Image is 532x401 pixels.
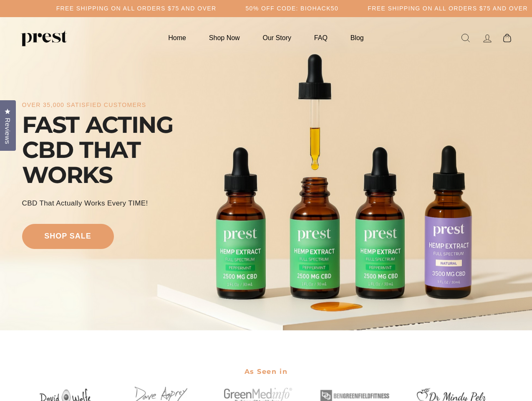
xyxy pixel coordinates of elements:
[2,118,13,144] span: Reviews
[304,30,338,46] a: FAQ
[22,102,146,109] div: over 35,000 satisfied customers
[199,30,250,46] a: Shop Now
[21,30,67,46] img: PREST ORGANICS
[56,5,217,12] h5: Free Shipping on all orders $75 and over
[158,30,197,46] a: Home
[22,198,148,208] div: CBD That Actually Works every TIME!
[158,30,374,46] ul: Primary
[22,112,210,188] div: FAST ACTING CBD THAT WORKS
[252,30,302,46] a: Our Story
[22,362,510,381] h2: As Seen in
[245,5,338,12] h5: 50% OFF CODE: BIOHACK50
[368,5,528,12] h5: Free Shipping on all orders $75 and over
[22,224,114,249] a: shop sale
[340,30,374,46] a: Blog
